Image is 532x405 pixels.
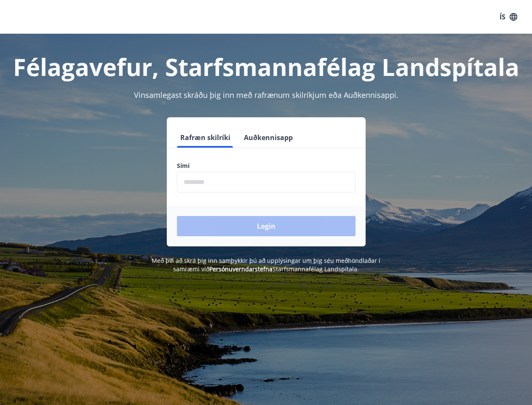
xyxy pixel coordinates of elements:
button: Rafræn skilríki [177,127,234,148]
span: Með því að skrá þig inn samþykkir þú að upplýsingar um þig séu meðhöndlaðar í samræmi við Starfsm... [152,256,380,273]
button: ÍS [495,9,522,24]
h1: Félagavefur, Starfsmannafélag Landspítala [10,51,522,83]
a: Persónuverndarstefna [209,265,273,273]
span: Vinsamlegast skráðu þig inn með rafrænum skilríkjum eða Auðkennisappi. [134,90,398,100]
label: Sími [177,162,356,170]
button: Auðkennisapp [241,127,296,148]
